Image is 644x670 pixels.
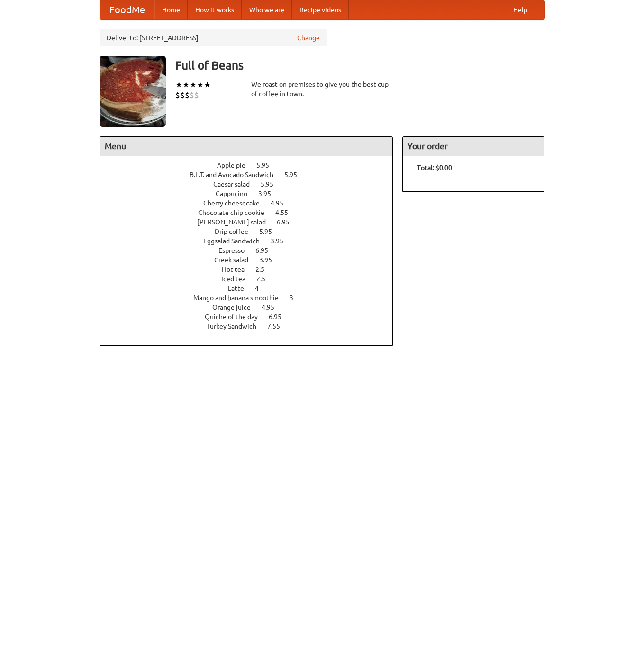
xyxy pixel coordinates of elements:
span: Iced tea [221,275,255,283]
h4: Your order [403,137,544,156]
span: 3.95 [271,237,293,245]
span: 6.95 [269,313,291,321]
li: ★ [182,80,190,90]
div: We roast on premises to give you the best cup of coffee in town. [251,80,393,98]
li: ★ [190,80,197,90]
span: Greek salad [214,256,258,264]
span: 4.55 [275,209,298,216]
h4: Menu [100,137,393,156]
span: 3.95 [259,256,281,264]
a: Iced tea 2.5 [221,275,283,283]
span: 5.95 [256,161,279,169]
span: Cherry cheesecake [203,199,269,207]
a: Cappucino 3.95 [216,190,289,197]
li: ★ [197,80,204,90]
span: Hot tea [222,266,254,273]
img: angular.jpg [100,56,166,127]
a: B.L.T. and Avocado Sandwich 5.95 [190,171,315,179]
span: Orange juice [212,304,260,311]
a: Orange juice 4.95 [212,304,292,311]
span: Latte [228,285,254,292]
a: Home [154,0,188,19]
h3: Full of Beans [175,56,545,75]
a: How it works [188,0,242,19]
span: 5.95 [284,171,307,179]
a: Eggsalad Sandwich 3.95 [203,237,301,245]
a: Mango and banana smoothie 3 [193,294,311,302]
span: B.L.T. and Avocado Sandwich [190,171,283,179]
a: Hot tea 2.5 [222,266,282,273]
span: 4.95 [271,199,293,207]
span: 2.5 [255,266,274,273]
span: 6.95 [255,247,278,254]
span: Turkey Sandwich [206,322,266,330]
span: 3.95 [258,190,281,197]
a: FoodMe [100,0,154,19]
li: $ [185,90,190,100]
a: [PERSON_NAME] salad 6.95 [197,218,307,226]
a: Espresso 6.95 [218,247,286,254]
span: Chocolate chip cookie [198,209,274,216]
span: 5.95 [259,228,281,235]
li: $ [175,90,180,100]
span: 4 [255,285,268,292]
li: ★ [204,80,211,90]
span: Eggsalad Sandwich [203,237,269,245]
span: Apple pie [217,161,255,169]
span: 7.55 [267,322,290,330]
span: Caesar salad [213,180,259,188]
a: Help [506,0,535,19]
a: Turkey Sandwich 7.55 [206,322,298,330]
span: 4.95 [262,304,284,311]
li: $ [190,90,194,100]
span: 6.95 [277,218,299,226]
span: 5.95 [261,180,283,188]
a: Latte 4 [228,285,276,292]
a: Who we are [242,0,292,19]
span: 2.5 [256,275,275,283]
span: [PERSON_NAME] salad [197,218,275,226]
a: Drip coffee 5.95 [215,228,290,235]
a: Apple pie 5.95 [217,161,287,169]
a: Greek salad 3.95 [214,256,290,264]
a: Change [297,33,320,43]
a: Caesar salad 5.95 [213,180,291,188]
span: Cappucino [216,190,257,197]
a: Recipe videos [292,0,349,19]
li: ★ [175,80,182,90]
span: Quiche of the day [205,313,267,321]
b: Total: $0.00 [417,164,452,171]
a: Quiche of the day 6.95 [205,313,299,321]
div: Deliver to: [STREET_ADDRESS] [100,29,327,46]
a: Chocolate chip cookie 4.55 [198,209,306,216]
li: $ [194,90,199,100]
span: 3 [290,294,303,302]
span: Mango and banana smoothie [193,294,288,302]
span: Espresso [218,247,254,254]
a: Cherry cheesecake 4.95 [203,199,301,207]
li: $ [180,90,185,100]
span: Drip coffee [215,228,258,235]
